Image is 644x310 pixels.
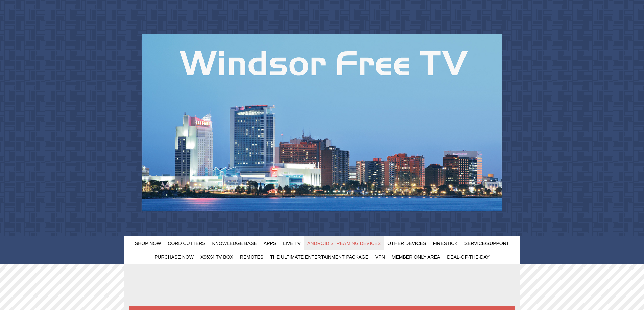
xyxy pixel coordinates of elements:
span: Remotes [240,254,263,260]
span: X96X4 TV Box [200,254,233,260]
a: Remotes [237,250,267,264]
a: X96X4 TV Box [197,250,237,264]
span: FireStick [433,241,458,246]
span: VPN [375,254,385,260]
span: Apps [264,241,276,246]
span: Member Only Area [392,254,440,260]
span: Other Devices [387,241,426,246]
a: The Ultimate Entertainment Package [267,250,372,264]
a: Other Devices [384,236,429,250]
a: Purchase Now [151,250,197,264]
a: Service/Support [461,236,513,250]
a: Knowledge Base [209,236,260,250]
img: header photo [142,34,502,211]
a: Cord Cutters [164,236,209,250]
span: Deal-Of-The-Day [447,254,490,260]
a: FireStick [430,236,461,250]
a: Deal-Of-The-Day [444,250,493,264]
span: The Ultimate Entertainment Package [270,254,368,260]
marquee: All TV Boxes come with a Free FlyMouse Remote and 1 Month of Streaming Service for FREE! Will Mat... [129,271,515,300]
span: Cord Cutters [168,241,205,246]
span: Live TV [283,241,301,246]
span: Service/Support [464,241,509,246]
a: Apps [260,236,280,250]
a: Member Only Area [388,250,444,264]
a: Live TV [280,236,304,250]
a: Shop Now [132,236,165,250]
span: Knowledge Base [212,241,257,246]
span: Purchase Now [154,254,194,260]
a: Android Streaming Devices [304,236,384,250]
a: VPN [372,250,388,264]
span: Shop Now [135,241,161,246]
span: Android Streaming Devices [307,241,381,246]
